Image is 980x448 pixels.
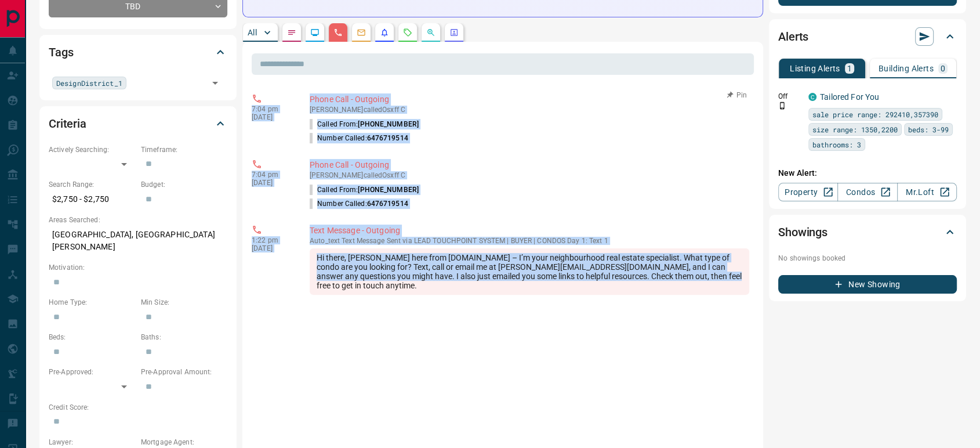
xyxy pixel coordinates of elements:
[812,124,898,135] span: size range: 1350,2200
[49,179,135,190] p: Search Range:
[812,139,861,150] span: bathrooms: 3
[141,297,227,308] p: Min Size:
[49,367,135,377] p: Pre-Approved:
[897,183,957,201] a: Mr.Loft
[141,144,227,155] p: Timeframe:
[367,134,408,142] span: 6476719514
[941,64,945,73] p: 0
[333,28,343,37] svg: Calls
[49,297,135,308] p: Home Type:
[310,93,749,106] p: Phone Call - Outgoing
[808,93,816,101] div: condos.ca
[141,179,227,190] p: Budget:
[778,275,957,294] button: New Showing
[778,253,957,263] p: No showings booked
[310,248,749,295] div: Hi there, [PERSON_NAME] here from [DOMAIN_NAME] – I’m your neighbourhood real estate specialist. ...
[310,171,749,179] p: [PERSON_NAME] called Osxff C
[367,200,408,208] span: 6476719514
[778,183,838,201] a: Property
[49,437,135,447] p: Lawyer:
[49,114,86,133] h2: Criteria
[310,119,419,129] p: Called From:
[49,262,227,273] p: Motivation:
[778,91,801,102] p: Off
[820,92,879,102] a: Tailored For You
[252,236,292,244] p: 1:22 pm
[310,106,749,114] p: [PERSON_NAME] called Osxff C
[310,237,340,245] span: auto_text
[426,28,435,37] svg: Opportunities
[310,225,749,237] p: Text Message - Outgoing
[49,144,135,155] p: Actively Searching:
[778,223,827,241] h2: Showings
[310,159,749,171] p: Phone Call - Outgoing
[879,64,934,73] p: Building Alerts
[310,185,419,195] p: Called From:
[287,28,296,37] svg: Notes
[837,183,897,201] a: Condos
[49,225,227,256] p: [GEOGRAPHIC_DATA], [GEOGRAPHIC_DATA][PERSON_NAME]
[141,367,227,377] p: Pre-Approval Amount:
[778,23,957,50] div: Alerts
[141,437,227,447] p: Mortgage Agent:
[310,133,408,143] p: Number Called:
[49,190,135,209] p: $2,750 - $2,750
[310,198,408,209] p: Number Called:
[252,244,292,252] p: [DATE]
[207,75,223,91] button: Open
[778,27,808,46] h2: Alerts
[358,186,419,194] span: [PHONE_NUMBER]
[141,332,227,342] p: Baths:
[358,120,419,128] span: [PHONE_NUMBER]
[847,64,852,73] p: 1
[778,218,957,246] div: Showings
[49,43,73,62] h2: Tags
[252,171,292,179] p: 7:04 pm
[380,28,389,37] svg: Listing Alerts
[252,105,292,113] p: 7:04 pm
[310,28,320,37] svg: Lead Browsing Activity
[49,332,135,342] p: Beds:
[403,28,412,37] svg: Requests
[252,179,292,187] p: [DATE]
[49,215,227,225] p: Areas Searched:
[49,402,227,413] p: Credit Score:
[908,124,949,135] span: beds: 3-99
[310,237,749,245] p: Text Message Sent via LEAD TOUCHPOINT SYSTEM | BUYER | CONDOS Day 1: Text 1
[357,28,366,37] svg: Emails
[778,102,786,110] svg: Push Notification Only
[778,167,957,179] p: New Alert:
[720,90,754,100] button: Pin
[56,77,122,89] span: DesignDistrict_1
[248,28,257,37] p: All
[49,38,227,66] div: Tags
[449,28,459,37] svg: Agent Actions
[790,64,840,73] p: Listing Alerts
[49,110,227,138] div: Criteria
[812,109,938,120] span: sale price range: 292410,357390
[252,113,292,121] p: [DATE]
